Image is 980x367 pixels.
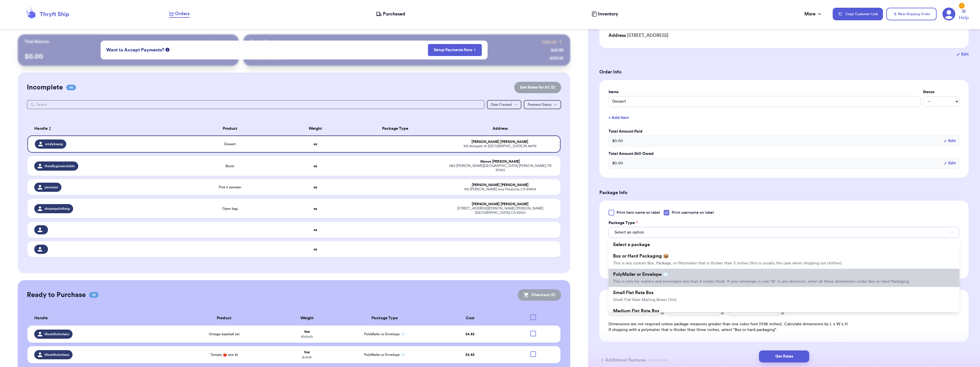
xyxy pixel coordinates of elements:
[781,311,784,316] span: in
[661,311,664,316] span: in
[302,356,312,359] span: 8 x 3 x 8
[609,33,626,38] span: Address
[222,206,238,211] span: Open bag
[613,298,677,302] span: Small Flat Rate Mailing Boxes Only
[210,352,238,357] span: Tomato 🍅 size 6t
[169,10,190,18] a: Orders
[304,330,310,333] strong: 4 oz
[314,207,317,210] strong: oz
[592,11,618,17] a: Inventory
[172,311,276,326] th: Product
[487,100,521,109] button: Date Created
[609,151,959,157] label: Total Amount Still Owed
[721,311,724,316] span: in
[338,311,431,326] th: Package Type
[27,290,86,300] h2: Ready to Purchase
[613,272,668,277] span: PolyMailer or Envelope ✉️
[465,353,475,356] span: $ 4.52
[447,187,554,192] div: 100 [PERSON_NAME] way Petaluma , CA 94954
[447,159,554,164] div: Monse [PERSON_NAME]
[759,350,809,362] button: Get Rates
[45,332,69,336] span: lifewithchetians
[447,202,554,206] div: [PERSON_NAME] [PERSON_NAME]
[944,160,956,166] button: Edit
[45,352,69,357] span: lifewithchetians
[959,3,965,9] div: 1
[45,164,75,168] span: thesillygooseclubtn
[491,103,512,106] span: Date Created
[614,230,644,235] span: Select an option
[599,69,969,75] h3: Order Info
[613,242,650,247] span: Select a package
[447,183,554,187] div: [PERSON_NAME] [PERSON_NAME]
[518,289,561,301] button: Checkout (0)
[613,290,654,295] span: Small Flat Rate Box
[219,185,241,190] span: Pink 5 sweater
[613,254,669,258] span: Box or Hard Packaging 📦
[34,315,48,321] span: Handle
[213,39,225,45] span: Payout
[276,311,338,326] th: Weight
[613,309,660,313] span: Medium Flat Rate Box
[833,8,883,20] button: Copy Customer Link
[550,55,563,61] div: $ 123.45
[959,14,969,21] span: Help
[606,111,962,124] button: + Add Item
[609,220,638,226] label: Package Type
[304,350,310,354] strong: 3 oz
[524,100,561,109] button: Payment Status
[609,227,959,238] button: Select an option
[175,10,190,17] span: Orders
[226,164,234,168] span: Boots
[598,11,618,17] span: Inventory
[364,332,405,336] span: PolyMailer or Envelope ✉️
[314,248,317,251] strong: oz
[66,85,76,90] span: 06
[447,206,554,215] div: [STREET_ADDRESS][PERSON_NAME] [PERSON_NAME][GEOGRAPHIC_DATA] , CA 92551
[428,44,482,56] button: Setup Payments Now
[209,332,240,336] span: Vintage baseball set
[551,47,563,53] div: $ 45.99
[465,332,475,336] span: $ 4.52
[609,321,959,333] div: Dimensions are not required unless package measures greater than one cubic foot (1728 inches). Ca...
[609,129,959,134] label: Total Amount Paid
[942,7,955,21] a: 1
[944,138,956,144] button: Edit
[27,83,63,92] h2: Incomplete
[283,122,347,135] th: Weight
[224,142,236,146] span: Dessert
[431,311,509,326] th: Cost
[383,11,405,17] span: Purchased
[34,126,48,132] span: Handle
[89,292,99,298] span: 02
[48,125,52,132] button: Sort ascending
[542,39,557,45] span: View all
[106,47,164,53] span: Want to Accept Payments?
[447,164,554,172] div: 1183 [PERSON_NAME][GEOGRAPHIC_DATA] [PERSON_NAME] , TN 37055
[376,11,405,17] a: Purchased
[314,228,317,232] strong: oz
[804,11,822,17] div: More
[301,335,313,338] span: 10 x 3 x 10
[923,89,959,95] label: Status
[45,185,58,190] span: pescoavi
[886,8,937,20] button: New Shipping Order
[672,210,714,216] span: Print username on label
[612,138,623,144] span: $ 0.00
[27,100,485,109] input: Search
[25,52,232,61] p: $ 0.00
[609,89,921,95] label: Items
[609,32,959,39] div: [STREET_ADDRESS]
[528,103,551,106] span: Payment Status
[613,261,843,265] span: This is any custom Box, Package, or Polymailer that is thicker than 3 inches (this is usually the...
[314,164,317,168] strong: oz
[514,82,561,93] button: Get Rates for All (0)
[957,51,969,57] button: Edit
[347,122,443,135] th: Package Type
[434,47,476,53] a: Setup Payments Now
[613,280,910,284] span: This is only for mailers and envelopes less than 3 inches thick. If your envelope is over 18” in ...
[542,39,563,45] a: View all
[616,210,660,216] span: Print item name on label
[609,327,959,333] p: If shipping with a polymailer that is thicker than three inches, select "Box or hard packaging".
[447,140,553,144] div: [PERSON_NAME] [PERSON_NAME]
